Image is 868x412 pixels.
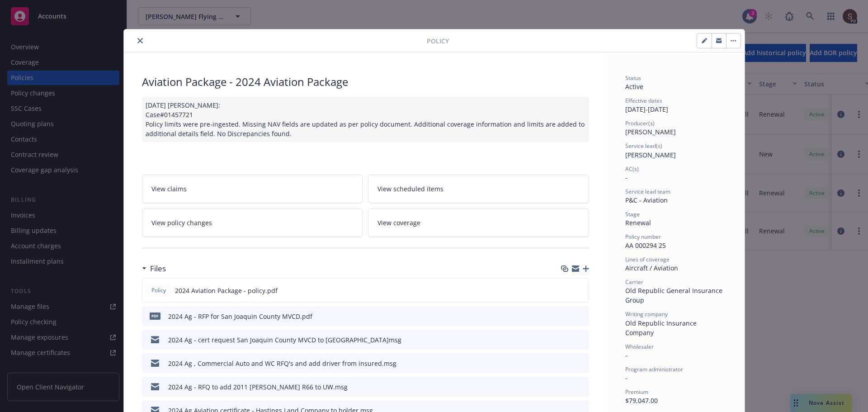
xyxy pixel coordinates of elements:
span: Lines of coverage [625,256,670,263]
span: Policy [150,286,168,294]
div: 2024 Ag , Commercial Auto and WC RFQ's and add driver from insured.msg [168,359,396,368]
span: View coverage [377,218,420,227]
button: preview file [577,359,585,368]
span: Service lead team [625,188,670,195]
button: download file [563,382,570,392]
div: 2024 Ag - RFQ to add 2011 [PERSON_NAME] R66 to UW.msg [168,382,348,392]
span: Premium [625,388,648,396]
span: $79,047.00 [625,396,658,405]
button: download file [563,312,570,321]
span: Policy [427,36,449,46]
span: Stage [625,210,640,218]
div: 2024 Ag - cert request San Joaquin County MVCD to [GEOGRAPHIC_DATA]msg [168,335,401,345]
span: - [625,374,627,382]
span: Program administrator [625,365,683,373]
span: View scheduled items [377,184,443,194]
span: pdf [150,313,160,319]
span: Active [625,82,643,91]
div: 2024 Ag - RFP for San Joaquin County MVCD.pdf [168,312,312,321]
span: View claims [151,184,187,194]
button: preview file [577,312,585,321]
div: Aircraft / Aviation [625,263,726,273]
h3: Files [150,263,166,275]
span: 2024 Aviation Package - policy.pdf [175,286,278,295]
div: [DATE] - [DATE] [625,97,726,114]
span: Wholesaler [625,343,654,350]
span: Renewal [625,218,651,227]
span: Status [625,74,641,82]
span: Old Republic General Insurance Group [625,286,724,304]
span: View policy changes [151,218,212,227]
button: close [135,35,146,46]
button: download file [562,286,570,295]
span: Policy number [625,233,661,241]
span: AA 000294 25 [625,241,666,250]
button: download file [563,335,570,345]
span: Writing company [625,310,668,318]
span: Producer(s) [625,119,655,127]
span: Service lead(s) [625,142,662,150]
a: View claims [142,175,363,203]
span: [PERSON_NAME] [625,151,676,159]
button: download file [563,359,570,368]
div: Aviation Package - 2024 Aviation Package [142,74,589,90]
span: Effective dates [625,97,662,104]
button: preview file [577,335,585,345]
span: - [625,173,627,182]
span: - [625,351,627,360]
div: Files [142,263,166,275]
span: AC(s) [625,165,639,173]
div: [DATE] [PERSON_NAME]: Case#01457721 Policy limits were pre-ingested. Missing NAV fields are updat... [142,97,589,142]
span: [PERSON_NAME] [625,128,676,136]
span: P&C - Aviation [625,196,668,204]
span: Old Republic Insurance Company [625,319,698,337]
a: View scheduled items [368,175,589,203]
button: preview file [577,382,585,392]
button: preview file [577,286,585,295]
a: View policy changes [142,208,363,237]
a: View coverage [368,208,589,237]
span: Carrier [625,278,643,286]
